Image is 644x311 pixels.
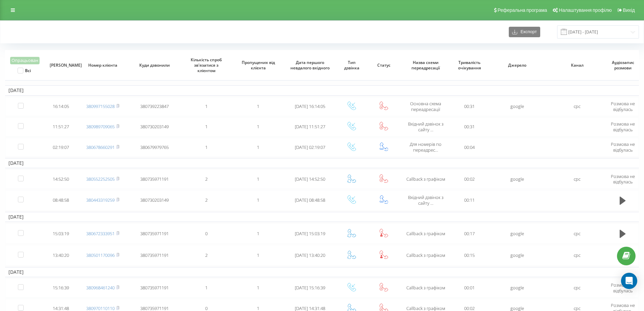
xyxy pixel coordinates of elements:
span: Налаштування профілю [559,7,612,13]
span: 380730203149 [140,124,169,130]
span: [DATE] 15:03:19 [295,230,325,237]
span: Тип дзвінка [340,60,363,70]
span: 1 [257,176,259,182]
td: 00:04 [452,138,487,157]
span: Реферальна програма [498,7,547,13]
a: 380968461240 [86,285,115,291]
a: 380997155028 [86,103,115,109]
td: 02:19:07 [45,138,77,157]
span: 380735971191 [140,230,169,237]
td: 00:31 [452,97,487,116]
td: cpc [547,245,607,265]
span: 2 [205,176,208,182]
span: 1 [205,103,208,109]
td: 14:52:50 [45,170,77,188]
span: [DATE] 14:52:50 [295,176,325,182]
td: 11:51:27 [45,117,77,136]
span: 2 [205,197,208,203]
span: [PERSON_NAME] [50,63,72,68]
span: Статус [373,63,395,68]
span: Для номерів по переадрес... [410,141,442,153]
td: google [487,97,547,116]
td: cpc [547,170,607,188]
span: 1 [205,285,208,291]
span: Номер клієнта [82,63,123,68]
span: Дата першого невдалого вхідного [290,60,330,70]
span: Назва схеми переадресації [405,60,446,70]
td: 15:03:19 [45,223,77,244]
td: 00:02 [452,170,487,188]
a: 380501170096 [86,252,115,258]
td: Callback з графіком [400,279,451,297]
td: cpc [547,279,607,297]
span: [DATE] 11:51:27 [295,124,325,130]
td: Callback з графіком [400,245,451,265]
td: google [487,223,547,244]
span: 1 [257,124,259,130]
a: 380989709065 [86,124,115,130]
span: 1 [257,252,259,258]
span: 1 [257,230,259,237]
td: Основна схема переадресації [400,97,451,116]
span: Експорт [517,29,537,35]
span: Джерело [494,63,541,68]
span: Розмова не відбулась [611,173,635,185]
span: 2 [205,252,208,258]
td: [DATE] [5,212,639,222]
td: 00:17 [452,223,487,244]
span: [DATE] 13:40:20 [295,252,325,258]
span: 380735971191 [140,285,169,291]
span: 1 [257,103,259,109]
td: [DATE] [5,158,639,168]
span: [DATE] 02:19:07 [295,144,325,150]
td: cpc [547,97,607,116]
span: 1 [257,285,259,291]
a: 380678660291 [86,144,115,150]
span: 1 [257,197,259,203]
span: Розмова не відбулась [611,141,635,153]
span: 380679979765 [140,144,169,150]
span: 380735971191 [140,252,169,258]
span: [DATE] 16:14:05 [295,103,325,109]
td: 08:48:58 [45,190,77,210]
span: 0 [205,230,208,237]
label: Всі [18,68,31,73]
span: Тривалість очікування [456,60,483,70]
td: 00:15 [452,245,487,265]
span: Розмова не відбулась [611,282,635,294]
span: 1 [257,144,259,150]
span: 380730203149 [140,197,169,203]
td: google [487,245,547,265]
span: Аудіозапис розмови [612,60,634,70]
span: Вхідний дзвінок з сайту ... [408,121,444,133]
a: 380552252505 [86,176,115,182]
td: [DATE] [5,267,639,277]
span: [DATE] 08:48:58 [295,197,325,203]
span: 380735971191 [140,176,169,182]
span: Куди дзвонили [134,63,175,68]
td: google [487,170,547,188]
span: [DATE] 15:16:39 [295,285,325,291]
span: Розмова не відбулась [611,121,635,133]
a: 380443319259 [86,197,115,203]
button: Експорт [509,27,540,37]
td: google [487,279,547,297]
span: 1 [205,144,208,150]
span: 1 [205,124,208,130]
td: [DATE] [5,85,639,95]
td: Callback з графіком [400,170,451,188]
td: 13:40:20 [45,245,77,265]
td: 16:14:05 [45,97,77,116]
span: Канал [553,63,601,68]
span: Пропущених від клієнта [238,60,279,70]
td: 00:01 [452,279,487,297]
span: Вихід [623,7,635,13]
span: Кількість спроб зв'язатися з клієнтом [186,57,227,73]
a: 380672333951 [86,230,115,237]
span: Розмова не відбулась [611,101,635,112]
span: Вхідний дзвінок з сайту ... [408,194,444,206]
span: 380739223847 [140,103,169,109]
td: 00:31 [452,117,487,136]
td: Callback з графіком [400,223,451,244]
td: cpc [547,223,607,244]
